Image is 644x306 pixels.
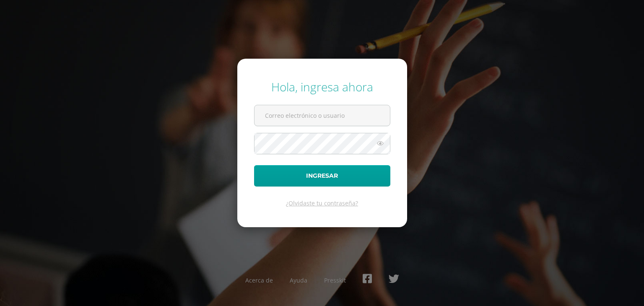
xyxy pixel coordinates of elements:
a: Ayuda [290,276,307,284]
a: Acerca de [245,276,273,284]
a: ¿Olvidaste tu contraseña? [286,199,358,207]
div: Hola, ingresa ahora [254,79,390,95]
button: Ingresar [254,165,390,187]
input: Correo electrónico o usuario [254,105,390,126]
a: Presskit [324,276,346,284]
